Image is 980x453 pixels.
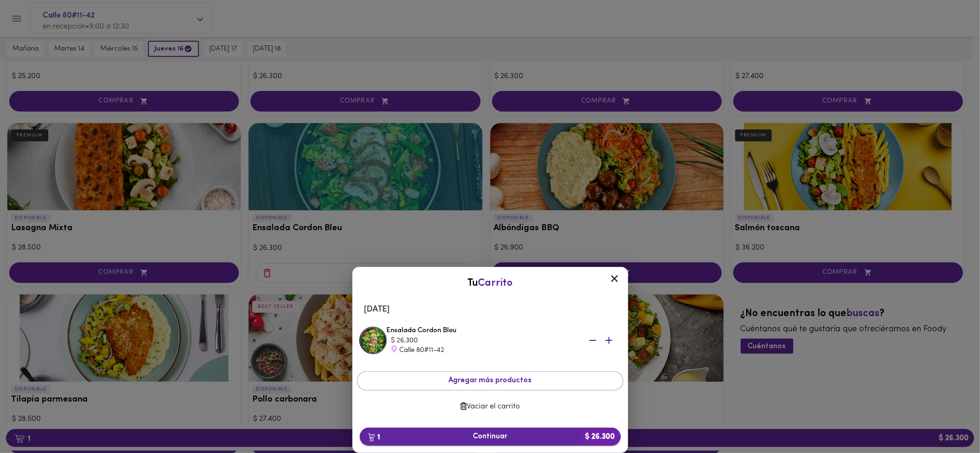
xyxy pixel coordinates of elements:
[367,432,613,441] span: Continuar
[364,402,616,411] span: Vaciar el carrito
[357,371,623,390] button: Agregar más productos
[391,345,575,355] div: Calle 80#11-42
[365,376,616,385] span: Agregar más productos
[362,276,619,290] div: Tu
[368,433,375,442] img: cart.png
[363,431,386,443] b: 1
[357,299,623,321] li: [DATE]
[580,428,621,446] b: $ 26.300
[478,278,513,289] span: Carrito
[360,428,621,446] button: 1Continuar$ 26.300
[391,336,575,345] div: $ 26.300
[357,398,623,416] button: Vaciar el carrito
[359,327,387,354] img: Ensalada Cordon Bleu
[927,400,971,444] iframe: Messagebird Livechat Widget
[387,326,621,355] div: Ensalada Cordon Bleu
